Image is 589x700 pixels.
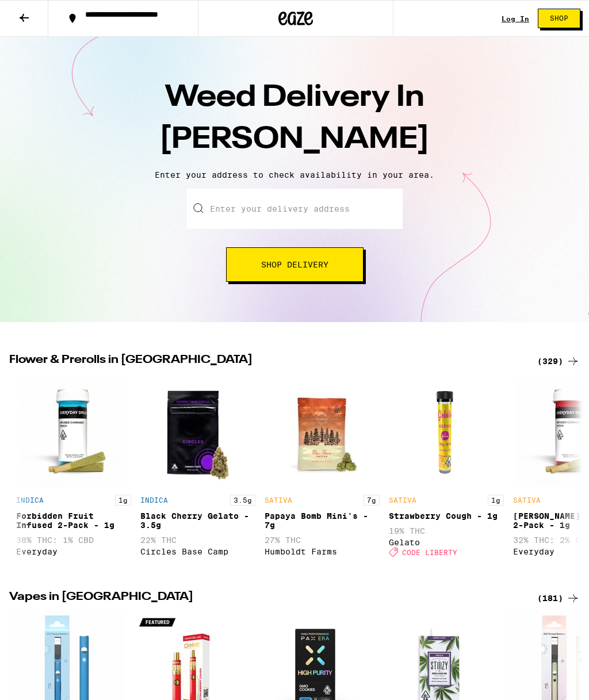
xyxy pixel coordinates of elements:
[140,547,255,556] div: Circles Base Camp
[16,374,131,489] img: Everyday - Forbidden Fruit Infused 2-Pack - 1g
[389,374,504,489] img: Gelato - Strawberry Cough - 1g
[12,170,577,179] p: Enter your address to check availability in your area.
[389,496,416,504] p: SATIVA
[538,9,580,28] button: Shop
[529,9,589,28] a: Shop
[140,535,255,545] p: 22% THC
[389,374,504,563] div: Open page for Strawberry Cough - 1g from Gelato
[364,495,380,506] p: 7g
[9,591,523,605] h2: Vapes in [GEOGRAPHIC_DATA]
[140,511,255,530] div: Black Cherry Gelato - 3.5g
[261,261,328,269] span: Shop Delivery
[230,495,255,506] p: 3.5g
[140,374,255,563] div: Open page for Black Cherry Gelato - 3.5g from Circles Base Camp
[9,354,523,368] h2: Flower & Prerolls in [GEOGRAPHIC_DATA]
[16,374,131,563] div: Open page for Forbidden Fruit Infused 2-Pack - 1g from Everyday
[159,125,430,155] span: [PERSON_NAME]
[16,496,44,504] p: INDICA
[389,538,504,547] div: Gelato
[513,496,541,504] p: SATIVA
[488,495,504,506] p: 1g
[265,511,380,530] div: Papaya Bomb Mini's - 7g
[265,496,292,504] p: SATIVA
[16,547,131,556] div: Everyday
[187,189,403,229] input: Enter your delivery address
[537,591,580,605] a: (181)
[265,535,380,545] p: 27% THC
[140,374,255,489] img: Circles Base Camp - Black Cherry Gelato - 3.5g
[502,15,529,22] a: Log In
[265,374,380,489] img: Humboldt Farms - Papaya Bomb Mini's - 7g
[265,374,380,563] div: Open page for Papaya Bomb Mini's - 7g from Humboldt Farms
[140,496,168,504] p: INDICA
[16,511,131,530] div: Forbidden Fruit Infused 2-Pack - 1g
[537,354,580,368] a: (329)
[389,511,504,521] div: Strawberry Cough - 1g
[115,495,131,506] p: 1g
[93,77,496,161] h1: Weed Delivery In
[402,548,457,556] span: CODE LIBERTY
[550,15,568,22] span: Shop
[226,247,364,282] button: Shop Delivery
[389,526,504,535] p: 19% THC
[265,547,380,556] div: Humboldt Farms
[16,535,131,545] p: 38% THC: 1% CBD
